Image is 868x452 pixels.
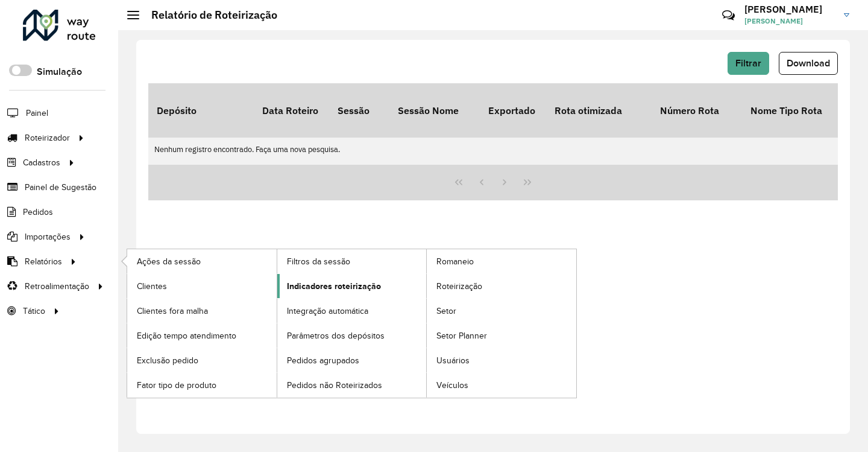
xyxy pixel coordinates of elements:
[744,16,835,27] span: [PERSON_NAME]
[127,373,277,397] a: Fator tipo de produto
[436,379,468,392] span: Veículos
[277,323,427,348] a: Parâmetros dos depósitos
[127,274,277,298] a: Clientes
[715,2,741,28] a: Contato Rápido
[427,373,576,397] a: Veículos
[436,280,482,293] span: Roteirização
[735,58,761,68] span: Filtrar
[277,249,427,273] a: Filtros da sessão
[25,231,71,243] span: Importações
[26,107,48,119] span: Painel
[480,83,546,138] th: Exportado
[436,255,474,268] span: Romaneio
[427,274,576,298] a: Roteirização
[427,323,576,348] a: Setor Planner
[787,58,830,68] span: Download
[436,329,487,342] span: Setor Planner
[277,373,427,397] a: Pedidos não Roteirizados
[427,348,576,372] a: Usuários
[37,65,82,79] label: Simulação
[23,305,45,317] span: Tático
[652,83,742,138] th: Número Rota
[277,348,427,372] a: Pedidos agrupados
[137,329,236,342] span: Edição tempo atendimento
[23,156,60,169] span: Cadastros
[254,83,329,138] th: Data Roteiro
[728,52,769,75] button: Filtrar
[137,379,216,392] span: Fator tipo de produto
[137,305,208,317] span: Clientes fora malha
[436,354,470,367] span: Usuários
[277,299,427,323] a: Integração automática
[25,280,89,293] span: Retroalimentação
[287,255,350,268] span: Filtros da sessão
[389,83,480,138] th: Sessão Nome
[436,305,456,317] span: Setor
[779,52,838,75] button: Download
[137,255,201,268] span: Ações da sessão
[277,274,427,298] a: Indicadores roteirização
[329,83,389,138] th: Sessão
[137,280,167,293] span: Clientes
[742,83,848,138] th: Nome Tipo Rota
[287,305,368,317] span: Integração automática
[127,249,277,273] a: Ações da sessão
[127,299,277,323] a: Clientes fora malha
[287,329,385,342] span: Parâmetros dos depósitos
[139,8,277,22] h2: Relatório de Roteirização
[127,348,277,372] a: Exclusão pedido
[287,379,382,392] span: Pedidos não Roteirizados
[744,4,835,15] h3: [PERSON_NAME]
[287,280,381,293] span: Indicadores roteirização
[25,255,62,268] span: Relatórios
[25,181,96,194] span: Painel de Sugestão
[287,354,359,367] span: Pedidos agrupados
[148,83,254,138] th: Depósito
[127,323,277,348] a: Edição tempo atendimento
[427,249,576,273] a: Romaneio
[427,299,576,323] a: Setor
[25,132,70,144] span: Roteirizador
[546,83,652,138] th: Rota otimizada
[23,206,53,218] span: Pedidos
[137,354,198,367] span: Exclusão pedido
